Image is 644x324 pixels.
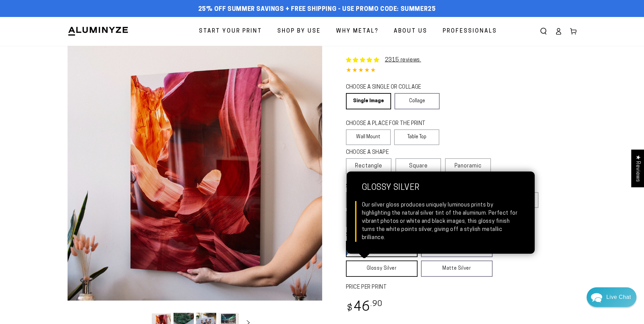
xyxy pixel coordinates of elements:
[347,304,353,313] span: $
[27,152,85,159] p: No problem, glad I can help
[3,136,140,142] div: [DATE] 12:56 PM · Viewed
[587,287,637,307] div: Chat widget toggle
[27,80,130,99] p: Yes you can. You would need to email so they could send you an invoice.
[194,22,267,40] a: Start Your Print
[3,63,140,69] div: [DATE] 12:55 PM
[94,106,116,111] a: Appreciate
[10,28,134,33] div: We usually reply in a few hours.
[346,120,433,128] legend: CHOOSE A PLACE FOR THE PRINT
[455,163,482,169] span: Panoramic
[394,129,439,145] label: Table Top
[346,129,391,145] label: Wall Mount
[438,22,502,40] a: Professionals
[73,181,92,186] span: Re:amaze
[95,106,116,111] span: Appreciate
[346,231,476,239] legend: SELECT A FINISH
[20,166,140,172] div: [PERSON_NAME] · [DATE] 12:57 PM ·
[198,6,436,13] span: 25% off Summer Savings + Free Shipping - Use Promo Code: SUMMER25
[95,166,116,171] span: Appreciate
[277,26,321,36] span: Shop By Use
[394,26,427,36] span: About Us
[346,93,391,109] a: Single Image
[4,158,17,171] img: d43a2b16f90f7195f4c1ce3167853375
[409,162,428,170] span: Square
[346,241,418,257] a: Glossy White
[346,192,382,208] label: 8x8
[4,98,17,111] img: d43a2b16f90f7195f4c1ce3167853375
[346,66,577,76] div: 4.85 out of 5.0 stars
[113,123,133,129] p: ok thanks
[606,287,631,307] div: Contact Us Directly
[272,22,326,40] a: Shop By Use
[355,162,382,170] span: Rectangle
[52,182,92,186] a: We run onRe:amaze
[346,149,434,157] legend: CHOOSE A SHAPE
[362,201,519,242] div: Our silver gloss produces uniquely luminous prints by highlighting the natural silver tint of the...
[389,22,433,40] a: About Us
[68,26,129,36] img: Aluminyze
[126,206,139,217] button: Reply
[346,260,418,277] a: Glossy Silver
[346,84,434,91] legend: CHOOSE A SINGLE OR COLLAGE
[385,57,421,63] a: 2315 reviews.
[3,192,141,203] div: Click to enter your contact details to receive replies via email
[346,284,577,291] label: PRICE PER PRINT
[38,87,119,92] a: [EMAIL_ADDRESS][DOMAIN_NAME]
[5,5,17,23] a: Back
[346,211,382,227] label: 30x30
[370,300,383,308] sup: .90
[27,50,133,56] p: ok I get it can I please pay you to ship me 7 hooks.
[421,260,493,277] a: Matte Silver
[394,93,440,109] a: Collage
[336,26,379,36] span: Why Metal?
[331,22,384,40] a: Why Metal?
[362,183,519,201] strong: Glossy Silver
[20,106,140,112] div: [PERSON_NAME] · [DATE] 12:56 PM ·
[94,166,116,171] a: Appreciate
[536,24,551,39] summary: Search our site
[346,183,482,191] legend: SELECT A SIZE
[199,26,262,36] span: Start Your Print
[346,301,383,314] bdi: 46
[443,26,497,36] span: Professionals
[631,149,644,187] div: Click to open Judge.me floating reviews tab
